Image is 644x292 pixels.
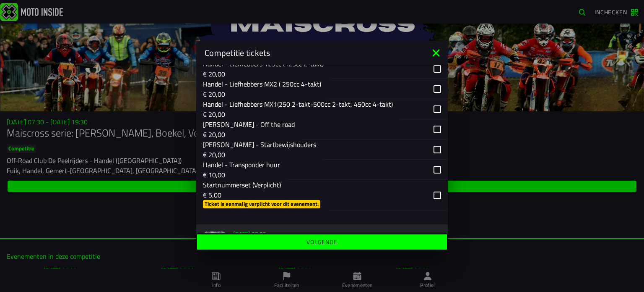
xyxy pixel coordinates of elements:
p: Handel - Liefhebbers 125cc (125cc 2-takt) [203,59,324,69]
img: event-image [203,231,226,255]
ion-text: [DATE] 07:00 [233,229,266,238]
p: Handel - Liefhebbers MX2 ( 250cc 4-takt) [203,79,321,89]
p: € 10,00 [203,170,280,180]
ion-button: Volgende [197,234,447,250]
p: [PERSON_NAME] - Off the road [203,119,295,129]
p: Handel - Liefhebbers MX1(250 2-takt-500cc 2-takt, 450cc 4-takt) [203,99,393,109]
p: € 20,00 [203,129,295,139]
p: € 20,00 [203,150,316,160]
p: € 5,00 [203,190,322,200]
ion-badge: Ticket is eenmalig verplicht voor dit evenement. [203,200,320,208]
p: Handel - Transponder huur [203,160,280,170]
p: € 20,00 [203,69,324,79]
ion-title: Competitie tickets [196,47,429,59]
p: [PERSON_NAME] - Startbewijshouders [203,139,316,150]
p: € 20,00 [203,89,321,99]
p: € 20,00 [203,109,393,119]
p: Startnummerset (Verplicht) [203,180,322,190]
